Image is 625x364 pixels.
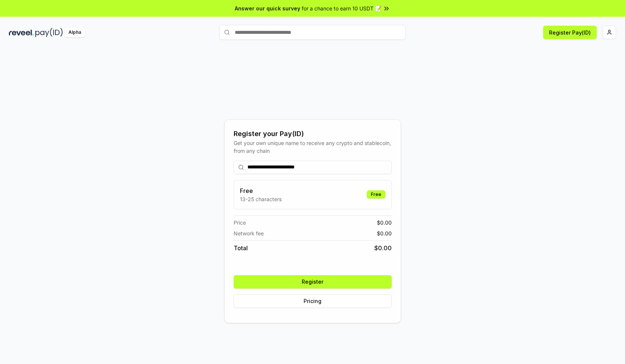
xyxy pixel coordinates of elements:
span: for a chance to earn 10 USDT 📝 [302,4,381,12]
div: Alpha [64,28,85,37]
span: Network fee [234,229,264,237]
button: Pricing [234,294,392,308]
span: Answer our quick survey [235,4,300,12]
img: pay_id [35,28,63,37]
button: Register Pay(ID) [543,26,597,39]
span: Total [234,244,248,252]
h3: Free [240,186,282,195]
span: Price [234,219,246,226]
span: $ 0.00 [374,244,392,252]
div: Register your Pay(ID) [234,129,392,139]
p: 13-25 characters [240,195,282,203]
div: Get your own unique name to receive any crypto and stablecoin, from any chain [234,139,392,155]
img: reveel_dark [9,28,34,37]
button: Register [234,275,392,289]
div: Free [367,190,385,199]
span: $ 0.00 [377,219,392,226]
span: $ 0.00 [377,229,392,237]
